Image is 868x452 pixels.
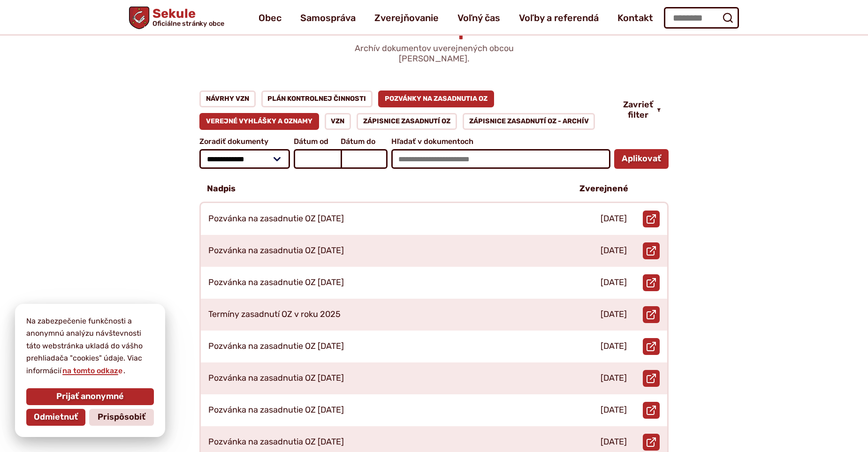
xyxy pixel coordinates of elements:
[208,246,344,256] p: Pozvánka na zasadnutia OZ [DATE]
[616,100,669,120] button: Zavrieť filter
[199,113,319,130] a: Verejné vyhlášky a oznamy
[378,90,494,107] a: Pozvánky na zasadnutia OZ
[325,113,351,130] a: VZN
[579,184,628,194] p: Zverejnené
[601,309,627,320] p: [DATE]
[259,5,282,31] a: Obec
[208,405,344,415] p: Pozvánka na zasadnutie OZ [DATE]
[341,137,388,146] span: Dátum do
[601,278,627,288] p: [DATE]
[601,405,627,415] p: [DATE]
[623,100,653,120] span: Zavrieť filter
[208,437,344,447] p: Pozvánka na zasadnutia OZ [DATE]
[300,5,356,31] a: Samospráva
[601,373,627,384] p: [DATE]
[207,184,236,194] p: Nadpis
[601,437,627,447] p: [DATE]
[129,7,149,29] img: Prejsť na domovskú stránku
[357,113,457,130] a: Zápisnice zasadnutí OZ
[208,309,341,320] p: Termíny zasadnutí OZ v roku 2025
[199,90,256,107] a: Návrhy VZN
[208,341,344,352] p: Pozvánka na zasadnutie OZ [DATE]
[129,7,224,29] a: Logo Sekule, prejsť na domovskú stránku.
[98,412,145,422] span: Prispôsobiť
[208,278,344,288] p: Pozvánka na zasadnutie OZ [DATE]
[26,315,154,377] p: Na zabezpečenie funkčnosti a anonymnú analýzu návštevnosti táto webstránka ukladá do vášho prehli...
[208,214,344,224] p: Pozvánka na zasadnutie OZ [DATE]
[391,137,610,146] span: Hľadať v dokumentoch
[391,149,610,169] input: Hľadať v dokumentoch
[261,90,373,107] a: Plán kontrolnej činnosti
[463,113,595,130] a: Zápisnice zasadnutí OZ - ARCHÍV
[199,137,290,146] span: Zoradiť dokumenty
[89,409,154,426] button: Prispôsobiť
[617,5,653,31] a: Kontakt
[519,5,599,31] a: Voľby a referendá
[199,149,290,169] select: Zoradiť dokumenty
[294,137,341,146] span: Dátum od
[321,44,547,64] p: Archív dokumentov uverejnených obcou [PERSON_NAME].
[614,149,669,169] button: Aplikovať
[34,412,78,422] span: Odmietnuť
[601,246,627,256] p: [DATE]
[149,8,224,27] span: Sekule
[341,149,388,169] input: Dátum do
[457,5,500,31] a: Voľný čas
[374,5,439,31] a: Zverejňovanie
[61,366,123,375] a: na tomto odkaze
[26,388,154,405] button: Prijať anonymné
[601,214,627,224] p: [DATE]
[26,409,85,426] button: Odmietnuť
[294,149,341,169] input: Dátum od
[152,20,225,27] span: Oficiálne stránky obce
[56,392,124,402] span: Prijať anonymné
[601,341,627,352] p: [DATE]
[208,373,344,384] p: Pozvánka na zasadnutia OZ [DATE]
